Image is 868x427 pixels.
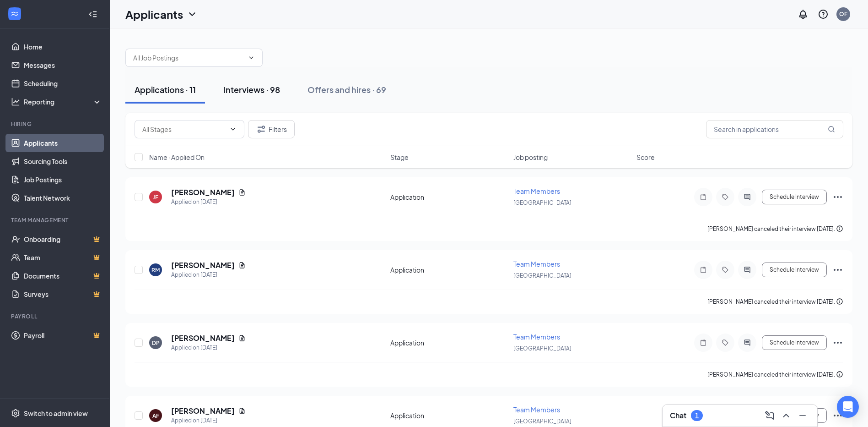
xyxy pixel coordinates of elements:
[742,266,753,274] svg: ActiveChat
[149,153,205,162] span: Name · Applied On
[764,410,775,421] svg: ComposeMessage
[238,334,246,342] svg: Document
[142,124,226,134] input: All Stages
[223,84,280,95] div: Interviews · 98
[706,120,843,138] input: Search in applications
[135,84,196,95] div: Applications · 11
[836,298,843,305] svg: Info
[125,6,183,22] h1: Applicants
[24,74,102,93] a: Scheduling
[11,97,20,106] svg: Analysis
[707,297,843,307] div: [PERSON_NAME] canceled their interview [DATE].
[513,333,560,341] span: Team Members
[24,38,102,56] a: Home
[238,407,246,415] svg: Document
[171,197,246,207] div: Applied on [DATE]
[171,333,235,343] h5: [PERSON_NAME]
[832,192,843,203] svg: Ellipses
[171,187,235,197] h5: [PERSON_NAME]
[836,371,843,378] svg: Info
[513,272,571,279] span: [GEOGRAPHIC_DATA]
[24,152,102,170] a: Sourcing Tools
[11,120,100,128] div: Hiring
[720,339,731,346] svg: Tag
[779,408,793,423] button: ChevronUp
[513,260,560,268] span: Team Members
[152,339,160,347] div: DP
[513,153,548,162] span: Job posting
[248,120,295,138] button: Filter Filters
[24,170,102,189] a: Job Postings
[797,410,808,421] svg: Minimize
[390,411,508,420] div: Application
[513,345,571,352] span: [GEOGRAPHIC_DATA]
[187,9,198,20] svg: ChevronDown
[390,265,508,274] div: Application
[707,224,843,234] div: [PERSON_NAME] canceled their interview [DATE].
[171,416,246,425] div: Applied on [DATE]
[88,10,97,19] svg: Collapse
[238,262,246,269] svg: Document
[24,267,102,285] a: DocumentsCrown
[795,408,810,423] button: Minimize
[10,9,19,18] svg: WorkstreamLogo
[151,266,160,274] div: RM
[762,335,827,350] button: Schedule Interview
[11,409,20,418] svg: Settings
[171,343,246,352] div: Applied on [DATE]
[832,337,843,348] svg: Ellipses
[707,370,843,379] div: [PERSON_NAME] canceled their interview [DATE].
[390,192,508,202] div: Application
[832,264,843,275] svg: Ellipses
[695,412,699,420] div: 1
[762,408,777,423] button: ComposeMessage
[24,230,102,248] a: OnboardingCrown
[839,10,847,18] div: OF
[24,189,102,207] a: Talent Network
[24,326,102,345] a: PayrollCrown
[11,216,100,224] div: Team Management
[828,126,835,133] svg: MagnifyingGlass
[636,153,655,162] span: Score
[171,270,246,279] div: Applied on [DATE]
[152,412,159,420] div: AF
[256,124,267,135] svg: Filter
[248,54,255,61] svg: ChevronDown
[24,97,102,106] div: Reporting
[781,410,792,421] svg: ChevronUp
[24,285,102,303] a: SurveysCrown
[513,187,560,195] span: Team Members
[133,53,244,63] input: All Job Postings
[742,339,753,346] svg: ActiveChat
[720,266,731,274] svg: Tag
[832,410,843,421] svg: Ellipses
[513,199,571,206] span: [GEOGRAPHIC_DATA]
[742,193,753,201] svg: ActiveChat
[24,409,88,418] div: Switch to admin view
[390,338,508,347] div: Application
[670,411,686,421] h3: Chat
[390,153,409,162] span: Stage
[238,189,246,196] svg: Document
[513,405,560,414] span: Team Members
[153,193,158,201] div: JF
[24,248,102,267] a: TeamCrown
[798,9,809,20] svg: Notifications
[24,134,102,152] a: Applicants
[837,396,859,418] div: Open Intercom Messenger
[698,193,709,201] svg: Note
[171,406,235,416] h5: [PERSON_NAME]
[698,266,709,274] svg: Note
[720,193,731,201] svg: Tag
[229,126,237,133] svg: ChevronDown
[24,56,102,74] a: Messages
[762,190,827,204] button: Schedule Interview
[698,339,709,346] svg: Note
[762,263,827,277] button: Schedule Interview
[307,84,386,95] div: Offers and hires · 69
[836,225,843,232] svg: Info
[513,418,571,425] span: [GEOGRAPHIC_DATA]
[818,9,829,20] svg: QuestionInfo
[171,260,235,270] h5: [PERSON_NAME]
[11,312,100,320] div: Payroll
